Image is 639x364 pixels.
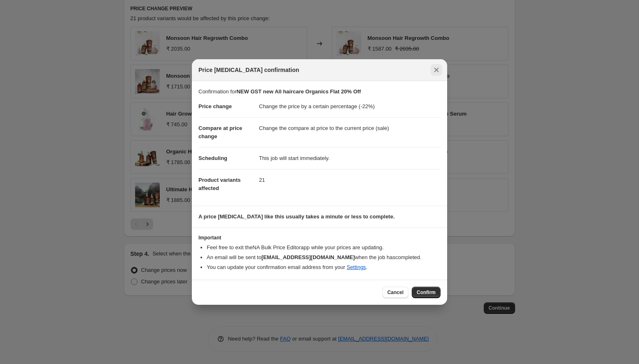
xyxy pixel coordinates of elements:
b: [EMAIL_ADDRESS][DOMAIN_NAME] [261,254,355,260]
button: Confirm [412,287,441,298]
span: Price change [198,103,232,109]
span: Compare at price change [198,125,242,139]
button: Cancel [382,287,408,298]
span: Scheduling [198,155,227,161]
span: Price [MEDICAL_DATA] confirmation [198,66,299,74]
a: Settings [347,264,366,270]
span: Product variants affected [198,177,241,191]
dd: Change the compare at price to the current price (sale) [259,117,441,139]
dd: Change the price by a certain percentage (-22%) [259,96,441,117]
li: Feel free to exit the NA Bulk Price Editor app while your prices are updating. [207,243,441,252]
li: An email will be sent to when the job has completed . [207,253,441,262]
dd: This job will start immediately. [259,147,441,169]
li: You can update your confirmation email address from your . [207,263,441,271]
b: NEW GST new All haircare Organics Flat 20% Off [236,88,361,95]
button: Close [431,64,442,76]
dd: 21 [259,169,441,191]
span: Cancel [387,289,403,296]
h3: Important [198,234,441,241]
p: Confirmation for [198,88,441,96]
b: A price [MEDICAL_DATA] like this usually takes a minute or less to complete. [198,213,395,220]
span: Confirm [417,289,436,296]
